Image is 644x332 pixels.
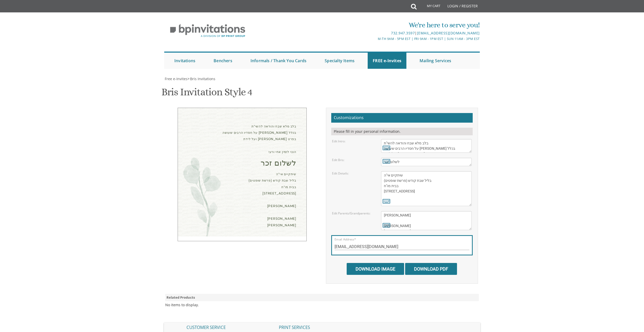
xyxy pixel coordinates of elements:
label: Email Address* [335,237,356,241]
div: בלב מלא שבח והודאה להשי"ת על חסדיו הרבים שעושה [PERSON_NAME] בכלל ועל לידת [PERSON_NAME] בפרט הננ... [188,123,296,155]
iframe: chat widget [613,300,644,324]
a: Bris Invitations [190,76,215,81]
a: My Cart [416,1,444,13]
a: [EMAIL_ADDRESS][DOMAIN_NAME] [417,31,480,35]
h2: Customizations [331,113,473,123]
a: Informals / Thank You Cards [245,53,311,69]
textarea: [PERSON_NAME] and [PERSON_NAME] Efraim and Dena Green [PERSON_NAME] and [PERSON_NAME] [381,211,472,230]
textarea: Bris [381,158,472,166]
div: לשלום זכר [188,160,296,166]
label: Edit Intro: [332,139,345,143]
div: No items to display. [165,302,199,307]
div: [PERSON_NAME] [PERSON_NAME] [PERSON_NAME] [188,203,296,228]
a: FREE e-Invites [368,53,406,69]
a: Invitations [169,53,200,69]
label: Edit Parents/Grandparents: [332,211,370,215]
div: שיתקיים אי"ה בליל שבת קודש (פרשת שופטים) בבית מו"ח [STREET_ADDRESS] [188,171,296,196]
a: 732.947.3597 [391,31,415,35]
textarea: With gratitude to Hashem We would like to inform you of the [381,139,472,153]
span: Free e-Invites [165,76,188,81]
input: Download Image [347,263,404,275]
div: Related Products [165,294,479,301]
div: We're here to serve you! [270,20,480,30]
div: | [270,30,480,36]
div: Please fill in your personal information. [331,128,473,135]
input: Download PDF [405,263,457,275]
a: Free e-Invites [164,76,188,81]
span: > [188,76,215,81]
div: M-Th 9am - 5pm EST | Fri 9am - 1pm EST | Sun 11am - 3pm EST [270,36,480,41]
img: BP Invitation Loft [164,20,251,41]
textarea: of our dear son/grandson [DATE] Shacharis at 7:00 • Bris at 7:45 [GEOGRAPHIC_DATA] [STREET_ADDRESS] [381,171,472,206]
label: Edit Details: [332,171,349,175]
a: Mailing Services [414,53,456,69]
h1: Bris Invitation Style 4 [161,86,252,101]
a: Specialty Items [320,53,360,69]
label: Edit Bris: [332,158,344,162]
span: Bris Invitations [190,76,215,81]
a: Benchers [209,53,237,69]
